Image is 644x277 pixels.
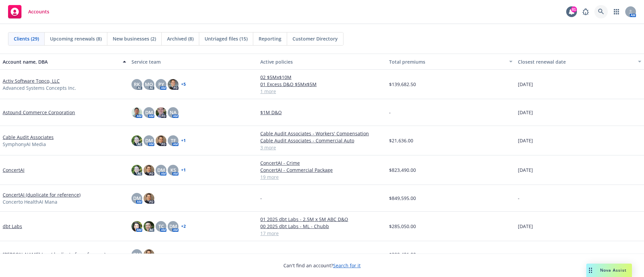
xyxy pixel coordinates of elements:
a: Astound Commerce Corporation [3,109,75,116]
span: - [389,109,391,116]
span: Advanced Systems Concepts Inc. [3,84,76,91]
div: 81 [571,6,577,12]
a: 02 $5Mx$10M [260,74,384,81]
span: Can't find an account? [283,262,361,269]
span: [DATE] [518,137,533,144]
a: Report a Bug [579,5,592,18]
span: - [260,195,262,202]
span: Concerto HealthAI Mana [3,198,57,205]
span: $285,050.00 [389,223,416,230]
a: Accounts [5,2,52,21]
span: DM [145,109,153,116]
button: Nova Assist [586,264,632,277]
div: Closest renewal date [518,58,634,65]
a: 00 2025 dbt Labs - ML - Chubb [260,223,384,230]
span: DM [133,251,141,258]
img: photo [131,221,142,232]
div: Service team [131,58,255,65]
a: + 1 [181,168,186,172]
span: DM [133,195,141,202]
span: MQ [145,81,153,88]
button: Total premiums [386,54,515,70]
img: photo [144,249,154,260]
a: dbt Labs [3,223,22,230]
span: [DATE] [518,109,533,116]
span: [DATE] [518,166,533,174]
span: SymphonyAI Media [3,141,46,148]
a: Activ Software Topco, LLC [3,77,60,84]
span: Archived (8) [167,35,194,42]
div: Active policies [260,58,384,65]
img: photo [131,165,142,176]
a: 3 more [260,144,384,151]
button: Service team [129,54,258,70]
span: Untriaged files (15) [205,35,248,42]
a: 17 more [260,230,384,237]
a: ConcertAI - Crime [260,159,384,166]
a: 1 more [260,88,384,95]
span: Customer Directory [292,35,338,42]
span: [DATE] [518,223,533,230]
a: ConcertAI - Commercial Package [260,166,384,174]
span: [DATE] [518,81,533,88]
div: Total premiums [389,58,505,65]
span: $849,595.00 [389,195,416,202]
div: Account name, DBA [3,58,119,65]
a: ConcertAI [3,166,24,174]
span: Reporting [259,35,281,42]
a: 19 more [260,174,384,181]
button: Active policies [258,54,386,70]
a: + 2 [181,224,186,228]
img: photo [156,135,166,146]
a: [PERSON_NAME] Inc. (duplicate for reference) [3,251,106,258]
img: photo [156,107,166,118]
span: $139,682.50 [389,81,416,88]
a: Switch app [610,5,623,18]
a: Cable Audit Associates [3,134,54,141]
span: Accounts [28,9,49,14]
div: Drag to move [586,264,595,277]
a: + 1 [181,139,186,143]
a: + 5 [181,82,186,86]
a: 01 Excess D&O $5Mx$5M [260,81,384,88]
span: New businesses (2) [113,35,156,42]
a: Cable Audit Associates - Workers' Compensation [260,130,384,137]
span: $21,636.00 [389,137,413,144]
span: NA [170,109,176,116]
img: photo [144,193,154,204]
span: - [518,195,520,202]
span: Upcoming renewals (8) [50,35,102,42]
span: DM [169,223,177,230]
a: Search for it [333,262,361,269]
a: 01 2025 dbt Labs - 2.5M x 5M ABC D&O [260,216,384,223]
img: photo [144,221,154,232]
a: ConcertAI (duplicate for reference) [3,191,80,198]
span: $299,481.00 [389,251,416,258]
img: photo [131,107,142,118]
span: DM [145,137,153,144]
span: DM [157,166,165,174]
a: $1M D&O [260,109,384,116]
span: RK [134,81,140,88]
span: KS [170,166,176,174]
a: Search [594,5,608,18]
img: photo [168,79,178,90]
span: TC [158,223,164,230]
span: $823,490.00 [389,166,416,174]
span: TF [171,137,176,144]
span: PY [158,81,164,88]
a: Cable Audit Associates - Commercial Auto [260,137,384,144]
span: Nova Assist [600,267,627,273]
button: Closest renewal date [515,54,644,70]
span: - [260,251,262,258]
span: Clients (29) [14,35,39,42]
img: photo [131,135,142,146]
img: photo [144,165,154,176]
span: - [518,251,520,258]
